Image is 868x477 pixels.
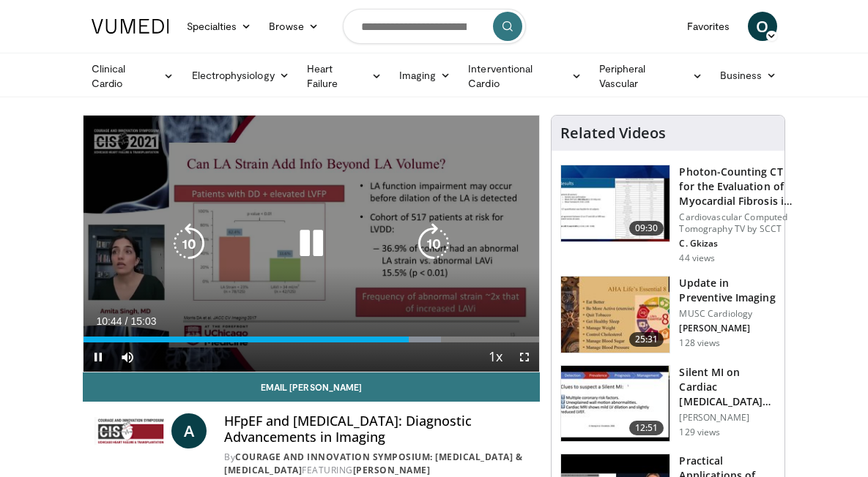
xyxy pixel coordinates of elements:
a: 25:31 Update in Preventive Imaging MUSC Cardiology [PERSON_NAME] 128 views [560,276,776,353]
span: / [125,315,128,327]
a: Favorites [678,12,739,41]
a: Electrophysiology [183,61,298,90]
img: VuMedi Logo [92,19,169,34]
h4: Related Videos [560,124,666,142]
a: Specialties [178,12,261,41]
p: 44 views [679,252,715,264]
button: Pause [84,342,113,372]
a: Courage and Innovation Symposium: [MEDICAL_DATA] & [MEDICAL_DATA] [224,451,522,476]
a: O [748,12,777,41]
a: Business [711,61,786,90]
a: Browse [260,12,327,41]
a: 12:51 Silent MI on Cardiac [MEDICAL_DATA] With Normal EF: What Now? [PERSON_NAME] 129 views [560,365,776,443]
a: Interventional Cardio [459,61,590,91]
h4: HFpEF and [MEDICAL_DATA]: Diagnostic Advancements in Imaging [224,413,528,445]
video-js: Video Player [84,116,540,372]
span: 09:30 [629,221,664,236]
p: [PERSON_NAME] [679,323,776,334]
img: c88b190a-ab66-4ec8-a281-25639cea30b5.150x105_q85_crop-smart_upscale.jpg [561,366,669,442]
p: MUSC Cardiology [679,308,776,320]
a: Email [PERSON_NAME] [83,372,541,402]
img: be6a393b-9bfc-473a-b12f-642a63b16a29.150x105_q85_crop-smart_upscale.jpg [561,165,669,241]
h3: Photon-Counting CT for the Evaluation of Myocardial Fibrosis in [GEOGRAPHIC_DATA]… [679,165,792,209]
span: 25:31 [629,332,664,347]
p: [PERSON_NAME] [679,412,776,424]
a: 09:30 Photon-Counting CT for the Evaluation of Myocardial Fibrosis in [GEOGRAPHIC_DATA]… Cardiova... [560,165,776,264]
div: By FEATURING [224,451,528,477]
p: Cardiovascular Computed Tomography TV by SCCT [679,211,792,235]
p: 129 views [679,427,720,438]
span: 10:44 [97,315,122,327]
button: Fullscreen [510,342,539,372]
a: Peripheral Vascular [590,61,711,91]
img: 3568f4ed-d333-4462-96c5-0020fd0f5873.150x105_q85_crop-smart_upscale.jpg [561,277,669,353]
p: 128 views [679,337,720,349]
div: Progress Bar [84,337,540,342]
a: A [171,413,207,448]
input: Search topics, interventions [343,9,526,44]
button: Mute [113,342,142,372]
a: Clinical Cardio [83,61,183,91]
span: 12:51 [629,421,664,435]
a: [PERSON_NAME] [353,464,431,476]
a: Heart Failure [298,61,390,91]
h3: Silent MI on Cardiac [MEDICAL_DATA] With Normal EF: What Now? [679,365,776,409]
a: Imaging [390,61,460,90]
span: 15:03 [130,315,156,327]
h3: Update in Preventive Imaging [679,276,776,305]
button: Playback Rate [481,342,510,372]
img: Courage and Innovation Symposium: Heart Failure & Heart Transplantation [94,413,166,448]
p: C. Gkizas [679,238,792,249]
